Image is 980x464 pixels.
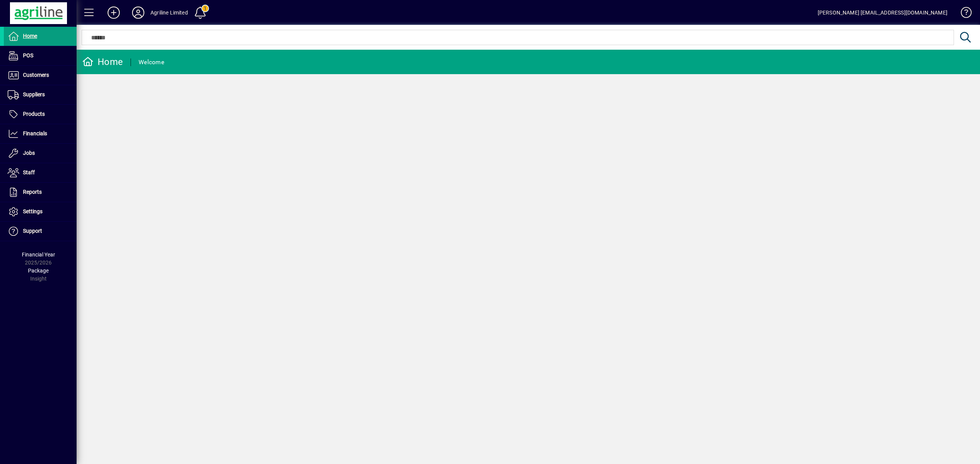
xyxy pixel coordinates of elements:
[23,52,33,58] span: POS
[4,46,77,65] a: POS
[101,6,126,19] button: Add
[4,163,77,182] a: Staff
[4,66,77,85] a: Customers
[23,111,45,117] span: Products
[4,85,77,104] a: Suppliers
[23,169,35,175] span: Staff
[126,6,150,19] button: Profile
[4,183,77,202] a: Reports
[82,56,123,68] div: Home
[818,6,947,19] div: [PERSON_NAME] [EMAIL_ADDRESS][DOMAIN_NAME]
[4,105,77,124] a: Products
[23,72,49,78] span: Customers
[23,208,42,214] span: Settings
[22,251,55,258] span: Financial Year
[955,2,970,26] a: Knowledge Base
[23,91,45,97] span: Suppliers
[4,124,77,143] a: Financials
[28,268,49,274] span: Package
[23,228,42,234] span: Support
[23,150,35,156] span: Jobs
[23,130,47,136] span: Financials
[150,6,188,19] div: Agriline Limited
[23,189,42,195] span: Reports
[139,56,164,68] div: Welcome
[23,33,37,39] span: Home
[4,202,77,221] a: Settings
[4,144,77,163] a: Jobs
[4,222,77,241] a: Support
